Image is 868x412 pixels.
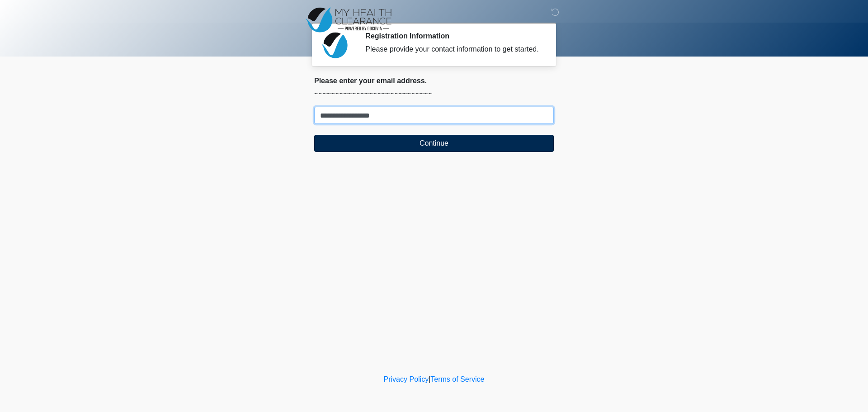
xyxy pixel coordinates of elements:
img: Agent Avatar [321,32,348,59]
a: Terms of Service [430,375,484,383]
a: Privacy Policy [384,375,429,383]
h2: Please enter your email address. [314,76,554,85]
div: Please provide your contact information to get started. [365,44,540,55]
img: Docovia Health Assessments Logo [305,7,392,33]
a: | [429,375,430,383]
p: ~~~~~~~~~~~~~~~~~~~~~~~~~~~~ [314,89,554,99]
button: Continue [314,135,554,152]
